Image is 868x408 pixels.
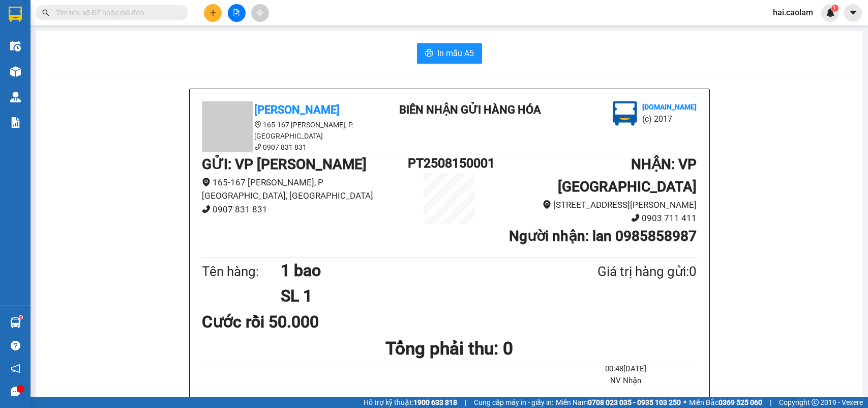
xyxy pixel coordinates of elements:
[202,178,211,186] span: environment
[202,309,365,335] div: Cước rồi 50.000
[642,113,697,125] li: (c) 2017
[413,398,457,406] strong: 1900 633 818
[509,228,697,244] b: Người nhận : lan 0985858987
[812,399,819,406] span: copyright
[765,6,821,19] span: hai.caolam
[202,203,408,216] li: 0907 831 831
[465,397,466,408] span: |
[613,101,637,126] img: logo.jpg
[10,41,21,51] img: warehouse-icon
[233,9,240,16] span: file-add
[556,397,681,408] span: Miền Nam
[844,4,862,22] button: caret-down
[9,7,22,22] img: logo-vxr
[254,143,261,150] span: phone
[202,261,281,282] div: Tên hàng:
[826,8,835,17] img: icon-new-feature
[719,398,762,406] strong: 0369 525 060
[833,5,836,12] span: 1
[491,211,697,225] li: 0903 711 411
[204,4,222,22] button: plus
[437,47,474,60] span: In mẫu A5
[683,400,686,404] span: ⚪️
[11,387,20,396] span: message
[10,66,21,77] img: warehouse-icon
[543,200,551,209] span: environment
[202,142,385,153] li: 0907 831 831
[202,335,697,363] h1: Tổng phải thu: 0
[642,103,697,111] b: [DOMAIN_NAME]
[491,198,697,212] li: [STREET_ADDRESS][PERSON_NAME]
[251,4,269,22] button: aim
[254,103,340,116] b: [PERSON_NAME]
[558,156,697,195] b: NHẬN : VP [GEOGRAPHIC_DATA]
[256,9,263,16] span: aim
[228,4,246,22] button: file-add
[254,121,261,128] span: environment
[399,103,541,116] b: BIÊN NHẬN GỬI HÀNG HÓA
[202,119,385,142] li: 165-167 [PERSON_NAME], P. [GEOGRAPHIC_DATA]
[364,397,457,408] span: Hỗ trợ kỹ thuật:
[10,92,21,102] img: warehouse-icon
[19,316,22,319] sup: 1
[555,375,697,387] li: NV Nhận
[281,283,548,309] h1: SL 1
[548,261,697,282] div: Giá trị hàng gửi: 0
[11,341,20,350] span: question-circle
[202,176,408,203] li: 165-167 [PERSON_NAME], P [GEOGRAPHIC_DATA], [GEOGRAPHIC_DATA]
[689,397,762,408] span: Miền Bắc
[849,8,858,17] span: caret-down
[555,363,697,375] li: 00:48[DATE]
[42,9,49,16] span: search
[56,7,176,18] input: Tìm tên, số ĐT hoặc mã đơn
[209,9,217,16] span: plus
[631,213,640,222] span: phone
[831,5,839,12] sup: 1
[425,49,433,59] span: printer
[11,364,20,373] span: notification
[202,205,211,213] span: phone
[588,398,681,406] strong: 0708 023 035 - 0935 103 250
[474,397,553,408] span: Cung cấp máy in - giấy in:
[10,117,21,128] img: solution-icon
[417,43,482,64] button: printerIn mẫu A5
[281,258,548,283] h1: 1 bao
[10,317,21,328] img: warehouse-icon
[408,153,490,173] h1: PT2508150001
[202,156,367,173] b: GỬI : VP [PERSON_NAME]
[770,397,771,408] span: |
